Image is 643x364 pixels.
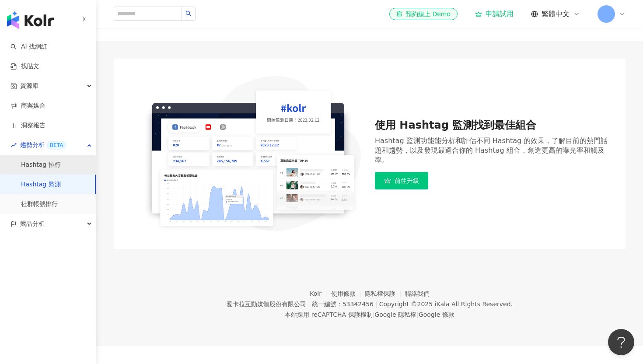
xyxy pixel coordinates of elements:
[542,9,570,19] span: 繁體中文
[389,8,458,20] a: 預約線上 Demo
[7,11,54,29] img: logo
[227,301,306,308] div: 愛卡拉互動媒體股份有限公司
[21,180,61,189] a: Hashtag 監測
[20,76,38,96] span: 資源庫
[435,301,450,308] a: iKala
[10,62,39,71] a: 找貼文
[20,214,45,234] span: 競品分析
[331,290,365,297] a: 使用條款
[10,142,17,148] span: rise
[10,121,45,130] a: 洞察報告
[10,42,47,51] a: searchAI 找網紅
[375,118,608,133] div: 使用 Hashtag 監測找到最佳組合
[46,141,66,150] div: BETA
[131,76,364,231] img: 使用 Hashtag 監測找到最佳組合
[375,172,428,189] a: 前往升級
[379,301,513,308] div: Copyright © 2025 All Rights Reserved.
[375,301,377,308] span: |
[21,161,61,169] a: Hashtag 排行
[608,329,634,355] iframe: Help Scout Beacon - Open
[310,290,331,297] a: Kolr
[475,10,514,18] a: 申請試用
[285,309,454,320] span: 本站採用 reCAPTCHA 保護機制
[185,10,192,17] span: search
[395,177,419,184] span: 前往升級
[375,136,608,165] div: Hashtag 監測功能能分析和評估不同 Hashtag 的效果，了解目前的熱門話題和趨勢，以及發現最適合你的 Hashtag 組合，創造更高的曝光率和觸及率。
[365,290,405,297] a: 隱私權保護
[21,200,58,209] a: 社群帳號排行
[416,311,419,318] span: |
[419,311,454,318] a: Google 條款
[10,101,45,110] a: 商案媒合
[396,10,451,18] div: 預約線上 Demo
[374,311,416,318] a: Google 隱私權
[373,311,375,318] span: |
[405,290,430,297] a: 聯絡我們
[312,301,374,308] div: 統一編號：53342456
[308,301,310,308] span: |
[20,135,66,155] span: 趨勢分析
